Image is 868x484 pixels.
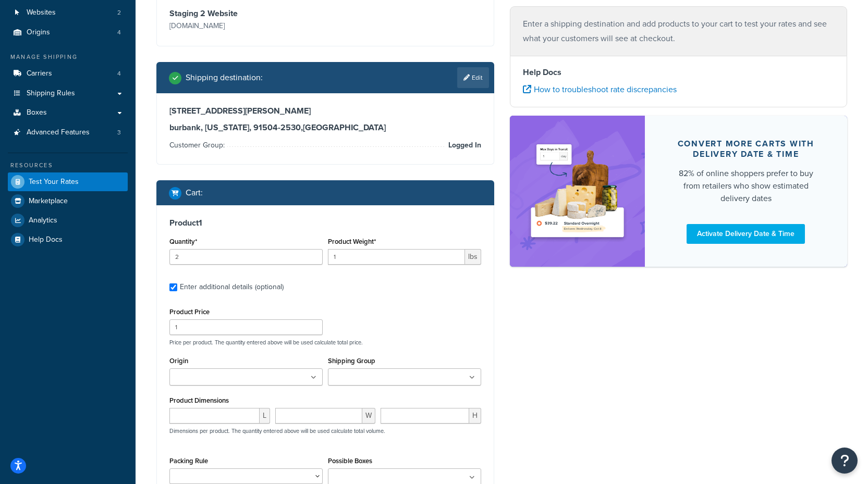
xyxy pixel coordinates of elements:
[457,67,489,88] a: Edit
[523,83,677,95] a: How to troubleshoot rate discrepancies
[29,178,79,187] span: Test Your Rates
[29,197,68,206] span: Marketplace
[8,123,128,142] a: Advanced Features3
[169,457,208,465] label: Packing Rule
[169,357,188,365] label: Origin
[328,249,465,265] input: 0.00
[328,238,376,245] label: Product Weight*
[186,188,203,197] h2: Cart :
[8,192,128,210] a: Marketplace
[446,139,481,152] span: Logged In
[525,131,629,251] img: feature-image-ddt-36eae7f7280da8017bfb280eaccd9c446f90b1fe08728e4019434db127062ab4.png
[260,408,270,424] span: L
[328,457,372,465] label: Possible Boxes
[8,161,128,170] div: Resources
[27,69,52,78] span: Carriers
[670,139,823,159] div: Convert more carts with delivery date & time
[687,224,805,244] a: Activate Delivery Date & Time
[8,3,128,22] li: Websites
[8,123,128,142] li: Advanced Features
[523,17,835,46] p: Enter a shipping destination and add products to your cart to test your rates and see what your c...
[8,64,128,83] li: Carriers
[328,357,375,365] label: Shipping Group
[117,28,121,37] span: 4
[27,128,90,137] span: Advanced Features
[169,283,177,291] input: Enter additional details (optional)
[169,8,323,19] h3: Staging 2 Website
[8,172,128,191] a: Test Your Rates
[169,249,323,265] input: 0
[169,106,481,116] h3: [STREET_ADDRESS][PERSON_NAME]
[469,408,481,424] span: H
[27,28,50,37] span: Origins
[169,308,210,316] label: Product Price
[117,69,121,78] span: 4
[29,216,57,225] span: Analytics
[8,53,128,61] div: Manage Shipping
[29,235,63,244] span: Help Docs
[8,103,128,122] a: Boxes
[670,167,823,205] div: 82% of online shoppers prefer to buy from retailers who show estimated delivery dates
[8,3,128,22] a: Websites2
[27,108,47,117] span: Boxes
[8,23,128,42] a: Origins4
[8,84,128,103] a: Shipping Rules
[27,89,75,98] span: Shipping Rules
[523,66,835,79] h4: Help Docs
[169,396,229,404] label: Product Dimensions
[8,23,128,42] li: Origins
[169,140,227,151] span: Customer Group:
[8,211,128,230] a: Analytics
[169,218,481,228] h3: Product 1
[169,238,197,245] label: Quantity*
[186,73,263,82] h2: Shipping destination :
[8,64,128,83] a: Carriers4
[117,8,121,17] span: 2
[169,19,323,33] p: [DOMAIN_NAME]
[169,122,481,133] h3: burbank, [US_STATE], 91504-2530 , [GEOGRAPHIC_DATA]
[167,427,385,435] p: Dimensions per product. The quantity entered above will be used calculate total volume.
[167,339,484,346] p: Price per product. The quantity entered above will be used calculate total price.
[465,249,481,265] span: lbs
[8,230,128,249] a: Help Docs
[180,280,284,294] div: Enter additional details (optional)
[832,448,858,474] button: Open Resource Center
[362,408,375,424] span: W
[27,8,56,17] span: Websites
[117,128,121,137] span: 3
